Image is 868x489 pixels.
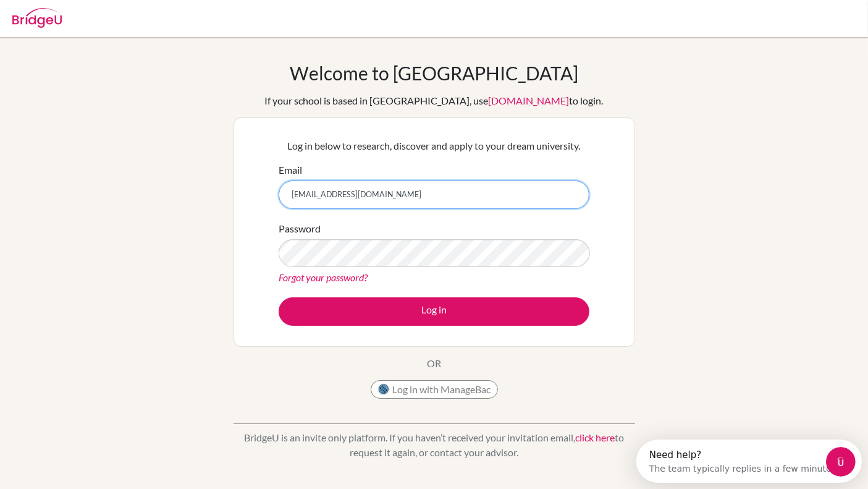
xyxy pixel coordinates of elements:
[13,11,203,20] div: Need help?
[13,20,203,33] div: The team typically replies in a few minutes.
[265,93,604,108] div: If your school is based in [GEOGRAPHIC_DATA], use to login.
[826,447,856,477] iframe: Intercom live chat
[636,440,862,483] iframe: Intercom live chat discovery launcher
[290,62,578,84] h1: Welcome to [GEOGRAPHIC_DATA]
[12,8,62,28] img: Bridge-U
[279,297,589,326] button: Log in
[279,163,302,177] label: Email
[5,5,239,39] div: Open Intercom Messenger
[279,271,368,283] a: Forgot your password?
[427,356,441,371] p: OR
[279,138,589,153] p: Log in below to research, discover and apply to your dream university.
[279,221,321,236] label: Password
[371,380,498,399] button: Log in with ManageBac
[234,430,635,460] p: BridgeU is an invite only platform. If you haven’t received your invitation email, to request it ...
[575,432,615,443] a: click here
[489,95,570,106] a: [DOMAIN_NAME]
